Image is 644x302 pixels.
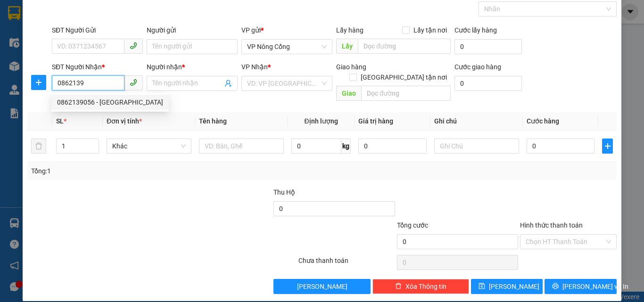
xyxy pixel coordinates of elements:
[361,86,451,101] input: Dọc đường
[297,281,347,292] span: [PERSON_NAME]
[247,40,327,54] span: VP Nông Cống
[130,42,137,49] span: phone
[57,97,163,107] div: 0862139056 - [GEOGRAPHIC_DATA]
[147,25,238,35] div: Người gửi
[430,112,523,131] th: Ghi chú
[358,139,426,154] input: 0
[372,279,469,294] button: deleteXóa Thông tin
[199,117,227,125] span: Tên hàng
[51,95,169,110] div: 0862139056 - Minh
[552,283,559,290] span: printer
[31,75,46,90] button: plus
[147,62,238,72] div: Người nhận
[56,117,64,125] span: SL
[454,63,501,71] label: Cước giao hàng
[562,281,628,292] span: [PERSON_NAME] và In
[273,279,370,294] button: [PERSON_NAME]
[527,117,559,125] span: Cước hàng
[471,279,543,294] button: save[PERSON_NAME]
[454,39,522,54] input: Cước lấy hàng
[397,221,428,229] span: Tổng cước
[358,117,393,125] span: Giá trị hàng
[395,283,402,290] span: delete
[405,281,446,292] span: Xóa Thông tin
[241,25,332,35] div: VP gửi
[336,63,366,71] span: Giao hàng
[520,221,583,229] label: Hình thức thanh toán
[52,25,143,35] div: SĐT Người Gửi
[241,63,268,71] span: VP Nhận
[32,79,46,86] span: plus
[130,79,137,86] span: phone
[454,26,497,34] label: Cước lấy hàng
[479,283,485,290] span: save
[304,117,338,125] span: Định lượng
[545,279,617,294] button: printer[PERSON_NAME] và In
[107,117,142,125] span: Đơn vị tính
[341,139,351,154] span: kg
[112,139,186,153] span: Khác
[489,281,539,292] span: [PERSON_NAME]
[31,139,46,154] button: delete
[603,142,612,150] span: plus
[273,188,295,196] span: Thu Hộ
[336,39,358,54] span: Lấy
[336,86,361,101] span: Giao
[336,26,363,34] span: Lấy hàng
[224,80,232,87] span: user-add
[31,166,249,176] div: Tổng: 1
[199,139,284,154] input: VD: Bàn, Ghế
[358,39,451,54] input: Dọc đường
[52,62,143,72] div: SĐT Người Nhận
[297,255,396,272] div: Chưa thanh toán
[357,72,451,82] span: [GEOGRAPHIC_DATA] tận nơi
[434,139,519,154] input: Ghi Chú
[410,25,451,35] span: Lấy tận nơi
[602,139,613,154] button: plus
[454,76,522,91] input: Cước giao hàng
